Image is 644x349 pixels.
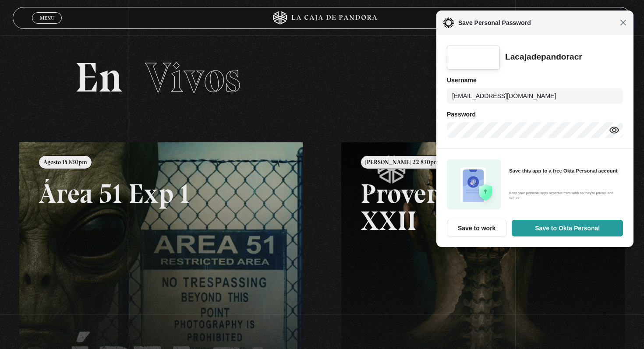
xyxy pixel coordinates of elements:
span: Keep your personal apps separate from work so they're private and secure. [509,190,620,201]
span: Close [620,19,626,26]
button: Save to Okta Personal [512,220,623,236]
span: Menu [40,15,54,21]
span: Save Personal Password [454,18,620,28]
span: Vivos [145,53,241,102]
div: Lacajadepandoracr [505,52,582,63]
h6: Password [447,109,623,120]
h6: Username [447,75,623,85]
span: Cerrar [37,23,57,29]
h5: Save this app to a free Okta Personal account [509,168,620,174]
button: Save to work [447,220,506,236]
h2: En [75,57,570,99]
